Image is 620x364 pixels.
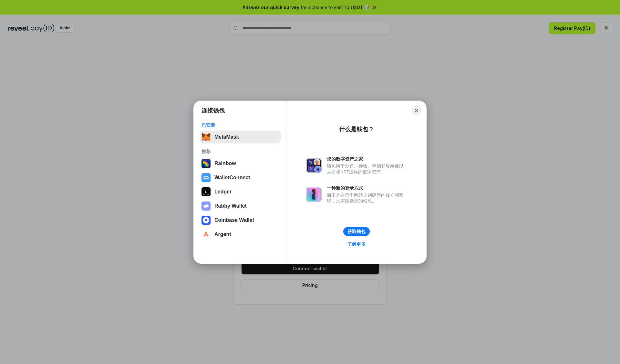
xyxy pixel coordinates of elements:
[214,189,232,195] div: Ledger
[306,187,322,202] img: svg+xml,%3Csvg%20xmlns%3D%22http%3A%2F%2Fwww.w3.org%2F2000%2Fsvg%22%20fill%3D%22none%22%20viewBox...
[201,159,211,168] img: svg+xml,%3Csvg%20width%3D%22120%22%20height%3D%22120%22%20viewBox%3D%220%200%20120%20120%22%20fil...
[201,107,225,114] h1: 连接钱包
[412,106,421,115] button: Close
[214,203,247,209] div: Rabby Wallet
[201,122,279,128] div: 已安装
[339,125,374,133] div: 什么是钱包？
[200,171,281,184] button: WalletConnect
[343,227,370,236] button: 获取钱包
[201,133,211,142] img: svg+xml,%3Csvg%20fill%3D%22none%22%20height%3D%2233%22%20viewBox%3D%220%200%2035%2033%22%20width%...
[201,149,279,154] div: 推荐
[214,231,231,237] div: Argent
[327,192,407,204] div: 而不是在每个网站上创建新的账户和密码，只需连接您的钱包。
[200,200,281,212] button: Rabby Wallet
[200,131,281,143] button: MetaMask
[306,158,322,173] img: svg+xml,%3Csvg%20xmlns%3D%22http%3A%2F%2Fwww.w3.org%2F2000%2Fsvg%22%20fill%3D%22none%22%20viewBox...
[344,240,369,248] a: 了解更多
[201,216,211,225] img: svg+xml,%3Csvg%20width%3D%2228%22%20height%3D%2228%22%20viewBox%3D%220%200%2028%2028%22%20fill%3D...
[214,161,236,166] div: Rainbow
[327,156,407,162] div: 您的数字资产之家
[200,214,281,227] button: Coinbase Wallet
[200,228,281,241] button: Argent
[214,217,254,223] div: Coinbase Wallet
[201,173,211,182] img: svg+xml,%3Csvg%20width%3D%2228%22%20height%3D%2228%22%20viewBox%3D%220%200%2028%2028%22%20fill%3D...
[201,230,211,239] img: svg+xml,%3Csvg%20width%3D%2228%22%20height%3D%2228%22%20viewBox%3D%220%200%2028%2028%22%20fill%3D...
[201,187,211,196] img: svg+xml,%3Csvg%20xmlns%3D%22http%3A%2F%2Fwww.w3.org%2F2000%2Fsvg%22%20width%3D%2228%22%20height%3...
[327,185,407,191] div: 一种新的登录方式
[347,241,366,247] div: 了解更多
[327,163,407,175] div: 钱包用于发送、接收、存储和显示像以太坊和NFT这样的数字资产。
[200,157,281,170] button: Rainbow
[347,229,366,234] div: 获取钱包
[214,134,239,140] div: MetaMask
[214,175,250,181] div: WalletConnect
[201,202,211,211] img: svg+xml,%3Csvg%20xmlns%3D%22http%3A%2F%2Fwww.w3.org%2F2000%2Fsvg%22%20fill%3D%22none%22%20viewBox...
[200,185,281,198] button: Ledger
